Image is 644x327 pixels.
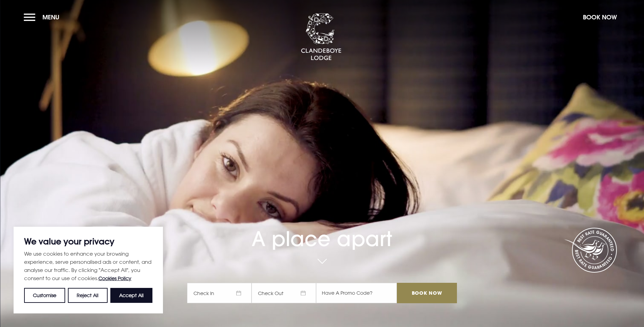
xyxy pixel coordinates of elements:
p: We use cookies to enhance your browsing experience, serve personalised ads or content, and analys... [24,249,152,282]
span: Check In [187,283,252,303]
button: Reject All [68,288,107,303]
h1: A place apart [187,207,457,251]
a: Cookies Policy [98,275,131,281]
img: Clandeboye Lodge [301,13,342,61]
input: Have A Promo Code? [316,283,397,303]
span: Check Out [252,283,316,303]
button: Menu [24,10,63,24]
p: We value your privacy [24,237,152,245]
input: Book Now [397,283,457,303]
button: Customise [24,288,65,303]
button: Book Now [579,10,620,24]
span: Menu [42,13,59,21]
button: Accept All [110,288,152,303]
div: We value your privacy [14,227,163,313]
